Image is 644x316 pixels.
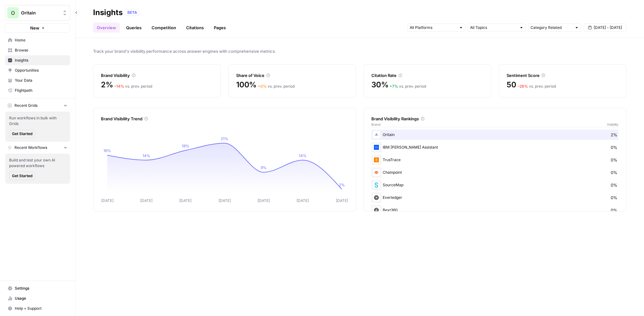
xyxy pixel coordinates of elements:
[9,115,66,127] span: Run workflows in bulk with Grids
[15,88,67,93] span: Flightpath
[258,84,295,89] div: vs. prev. period
[12,131,32,137] span: Get Started
[611,182,617,188] span: 0%
[607,122,619,127] span: Visibility
[30,25,39,31] span: New
[373,169,380,176] img: kae4v1aex1s16xycb0rfts2allas
[15,47,67,53] span: Browse
[5,85,70,95] a: Flightpath
[210,23,230,33] a: Pages
[12,173,32,179] span: Get Started
[221,136,228,141] tspan: 21%
[507,80,516,90] span: 50
[15,296,67,301] span: Usage
[258,198,270,203] tspan: [DATE]
[611,157,617,163] span: 0%
[9,172,35,180] button: Get Started
[371,130,619,140] div: Oritain
[371,180,619,190] div: SourceMap
[15,57,67,63] span: Insights
[594,25,622,30] span: [DATE] - [DATE]
[5,35,70,45] a: Home
[5,75,70,85] a: Your Data
[14,145,47,150] span: Recent Workflows
[148,23,180,33] a: Competition
[14,103,37,108] span: Recent Grids
[261,165,267,170] tspan: 9%
[182,23,208,33] a: Citations
[5,5,70,21] button: Workspace: Oritain
[299,153,307,158] tspan: 14%
[15,306,67,311] span: Help + Support
[611,194,617,201] span: 0%
[530,25,572,31] input: Category Related
[371,142,619,152] div: IBM [PERSON_NAME] Assistant
[611,144,617,150] span: 0%
[518,84,528,89] span: – 29 %
[371,167,619,177] div: Chainpoint
[373,131,380,139] img: hb4e20jz56bxwkmmbo870ma3lsfw
[5,45,70,55] a: Browse
[15,37,67,43] span: Home
[142,153,150,158] tspan: 14%
[9,130,35,138] button: Get Started
[611,169,617,176] span: 0%
[611,207,617,213] span: 0%
[371,72,483,79] div: Citation Rate
[5,293,70,303] a: Usage
[93,23,120,33] a: Overview
[371,155,619,165] div: TrusTrace
[470,25,517,31] input: All Topics
[373,156,380,164] img: sepm4oe34khst1p8j6ofg4trizib
[373,181,380,189] img: i0lh8g2kdfhf6sh0t3unlksf3eof
[236,80,257,90] span: 100%
[339,183,345,187] tspan: 2%
[11,9,15,17] span: O
[371,80,388,90] span: 30%
[5,65,70,75] a: Opportunities
[611,132,617,138] span: 2%
[390,84,398,89] span: + 7 %
[5,143,70,152] button: Recent Workflows
[507,72,619,79] div: Sentiment Score
[140,198,153,203] tspan: [DATE]
[101,80,113,90] span: 2%
[103,148,111,153] tspan: 16%
[179,198,192,203] tspan: [DATE]
[371,116,619,122] div: Brand Visibility Rankings
[122,23,145,33] a: Queries
[93,48,626,54] span: Track your brand's visibility performance across answer engines with comprehensive metrics.
[371,122,380,127] span: Brand
[15,286,67,291] span: Settings
[114,84,152,89] div: vs. prev. period
[373,144,380,151] img: lpnt2tcxbyik03iqq3j5f3851v5y
[15,68,67,73] span: Opportunities
[93,8,123,18] div: Insights
[182,144,189,148] tspan: 18%
[5,23,70,33] button: New
[371,193,619,203] div: Everledger
[297,198,309,203] tspan: [DATE]
[101,198,114,203] tspan: [DATE]
[336,198,348,203] tspan: [DATE]
[101,72,213,79] div: Brand Visibility
[584,24,626,32] button: [DATE] - [DATE]
[371,205,619,215] div: Bext360
[5,283,70,293] a: Settings
[101,116,348,122] div: Brand Visibility Trend
[518,84,556,89] div: vs. prev. period
[219,198,231,203] tspan: [DATE]
[9,157,66,169] span: Build and test your own AI powered workflows
[5,303,70,313] button: Help + Support
[114,84,124,89] span: – 14 %
[258,84,267,89] span: + 0 %
[236,72,348,79] div: Share of Voice
[390,84,426,89] div: vs. prev. period
[125,9,139,16] div: BETA
[21,10,59,16] span: Oritain
[15,78,67,83] span: Your Data
[5,101,70,110] button: Recent Grids
[5,55,70,65] a: Insights
[410,25,456,31] input: All Platforms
